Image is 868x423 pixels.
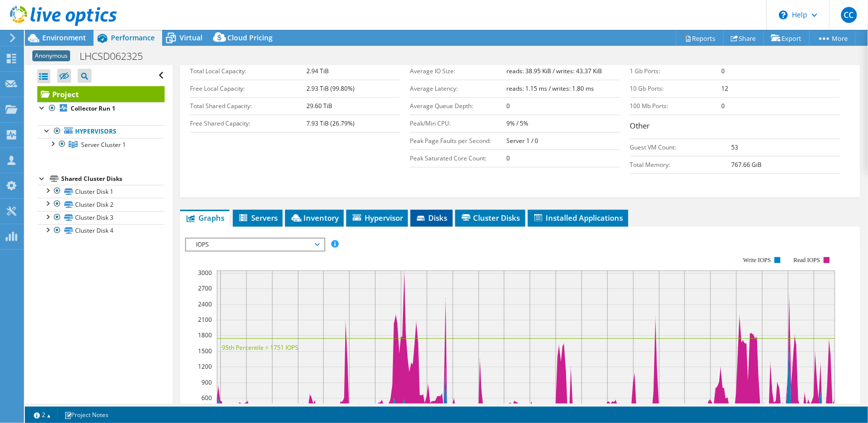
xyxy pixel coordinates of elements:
svg: \n [779,10,788,19]
a: More [809,30,856,46]
a: Cluster Disk 3 [37,211,165,224]
span: Inventory [290,213,339,223]
text: 2100 [198,315,212,324]
a: Project [37,86,165,102]
span: Graphs [185,213,224,223]
td: 1 Gb Ports: [630,62,722,80]
b: 12 [721,84,728,93]
b: 0 [506,102,510,110]
a: Reports [676,30,724,46]
text: 3000 [198,269,212,277]
b: Collector Run 1 [71,104,115,113]
b: 2.94 TiB [306,67,329,75]
span: Performance [111,33,155,42]
h1: LHCSD062325 [75,51,158,62]
span: Anonymous [32,50,70,61]
a: 2 [27,409,58,421]
span: Hypervisor [351,213,403,223]
a: Project Notes [57,409,115,421]
td: 100 Mb Ports: [630,97,722,115]
b: 9% / 5% [506,119,528,128]
text: 600 [201,394,212,402]
a: Export [764,30,810,46]
td: Average IO Size: [410,62,506,80]
a: Cluster Disk 2 [37,198,165,211]
text: 2400 [198,300,212,308]
b: 2.93 TiB (99.80%) [306,84,355,93]
span: Server Cluster 1 [81,141,126,149]
text: Write IOPS [743,257,771,264]
td: Peak/Min CPU: [410,115,506,132]
span: CC [841,7,857,23]
b: reads: 1.15 ms / writes: 1.80 ms [506,84,594,93]
text: 1200 [198,362,212,371]
b: 53 [731,143,738,151]
td: Total Shared Capacity: [190,97,307,115]
text: 1500 [198,347,212,355]
a: Hypervisors [37,125,165,138]
td: Free Shared Capacity: [190,115,307,132]
span: Servers [238,213,278,223]
text: 2700 [198,284,212,292]
td: 10 Gb Ports: [630,80,722,97]
td: Peak Page Faults per Second: [410,132,506,149]
td: Free Local Capacity: [190,80,307,97]
td: Total Local Capacity: [190,62,307,80]
td: Guest VM Count: [630,139,732,156]
text: 1800 [198,331,212,339]
span: Installed Applications [533,213,623,223]
text: 95th Percentile = 1751 IOPS [222,343,298,352]
b: Server 1 / 0 [506,137,538,145]
b: 0 [721,67,725,75]
span: Virtual [180,33,202,42]
b: 0 [721,102,725,110]
b: 0 [506,154,510,162]
span: IOPS [191,239,319,251]
b: 767.66 GiB [731,160,762,169]
b: reads: 38.95 KiB / writes: 43.37 KiB [506,67,602,75]
b: 29.60 TiB [306,102,332,110]
td: Total Memory: [630,156,732,173]
a: Server Cluster 1 [37,138,165,151]
text: 900 [201,378,212,387]
td: Peak Saturated Core Count: [410,149,506,167]
td: Average Latency: [410,80,506,97]
span: Cluster Disks [460,213,520,223]
b: 7.93 TiB (26.79%) [306,119,355,128]
span: Disks [415,213,448,223]
td: Average Queue Depth: [410,97,506,115]
span: Cloud Pricing [227,33,273,42]
a: Share [723,30,764,46]
span: Environment [42,33,86,42]
div: Shared Cluster Disks [61,173,165,185]
a: Collector Run 1 [37,102,165,115]
text: Read IOPS [793,257,820,264]
h3: Other [630,120,840,134]
a: Cluster Disk 1 [37,185,165,198]
a: Cluster Disk 4 [37,224,165,237]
